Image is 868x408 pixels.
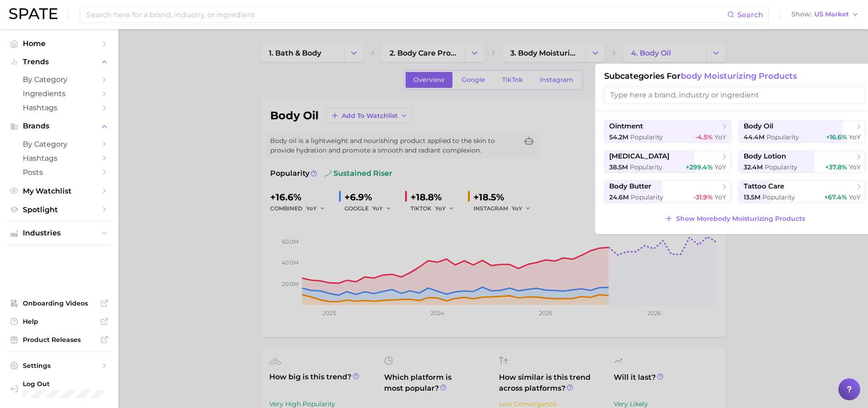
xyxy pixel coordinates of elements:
[23,317,96,326] span: Help
[789,9,861,20] button: ShowUS Market
[609,152,669,161] span: [MEDICAL_DATA]
[23,140,96,148] span: by Category
[681,71,797,81] span: body moisturizing products
[849,193,861,201] span: YoY
[23,205,96,214] span: Spotlight
[7,203,111,217] a: Spotlight
[609,163,628,171] span: 38.5m
[849,163,861,171] span: YoY
[7,151,111,165] a: Hashtags
[744,182,784,191] span: tattoo care
[7,359,111,372] a: Settings
[814,12,849,17] span: US Market
[762,193,795,201] span: Popularity
[7,55,111,69] button: Trends
[23,299,96,307] span: Onboarding Videos
[23,187,96,195] span: My Watchlist
[849,133,861,141] span: YoY
[826,133,847,141] span: +16.6%
[23,154,96,163] span: Hashtags
[765,163,797,171] span: Popularity
[695,133,713,141] span: -4.5%
[609,122,643,131] span: ointment
[7,119,111,133] button: Brands
[739,120,866,143] button: body oil44.4m Popularity+16.6% YoY
[739,150,866,173] button: body lotion32.4m Popularity+37.8% YoY
[7,87,111,101] a: Ingredients
[7,165,111,179] a: Posts
[23,122,96,130] span: Brands
[86,7,727,22] input: Search here for a brand, industry, or ingredient
[744,193,760,201] span: 13.5m
[23,75,96,84] span: by Category
[23,89,96,98] span: Ingredients
[23,39,96,48] span: Home
[9,8,57,19] img: SPATE
[714,193,726,201] span: YoY
[609,193,629,201] span: 24.6m
[604,150,731,173] button: [MEDICAL_DATA]38.5m Popularity+299.4% YoY
[676,215,805,223] span: Show More body moisturizing products
[7,101,111,115] a: Hashtags
[7,377,111,401] a: Log out. Currently logged in with e-mail anna.katsnelson@mane.com.
[604,71,866,81] h1: Subcategories for
[604,120,731,143] button: ointment54.2m Popularity-4.5% YoY
[23,380,116,388] span: Log Out
[23,58,96,66] span: Trends
[686,163,713,171] span: +299.4%
[825,163,847,171] span: +37.8%
[766,133,799,141] span: Popularity
[791,12,812,17] span: Show
[7,184,111,198] a: My Watchlist
[604,87,866,103] input: Type here a brand, industry or ingredient
[737,10,763,19] span: Search
[7,315,111,328] a: Help
[744,163,763,171] span: 32.4m
[609,182,651,191] span: body butter
[630,133,663,141] span: Popularity
[7,72,111,87] a: by Category
[714,133,726,141] span: YoY
[631,193,663,201] span: Popularity
[824,193,847,201] span: +67.4%
[23,103,96,112] span: Hashtags
[23,229,96,237] span: Industries
[604,180,731,203] button: body butter24.6m Popularity-31.9% YoY
[744,152,786,161] span: body lotion
[744,122,773,131] span: body oil
[739,180,866,203] button: tattoo care13.5m Popularity+67.4% YoY
[7,333,111,347] a: Product Releases
[663,212,807,225] button: Show Morebody moisturizing products
[7,296,111,310] a: Onboarding Videos
[7,137,111,151] a: by Category
[23,362,96,370] span: Settings
[7,226,111,240] button: Industries
[23,168,96,177] span: Posts
[744,133,765,141] span: 44.4m
[693,193,713,201] span: -31.9%
[7,36,111,51] a: Home
[714,163,726,171] span: YoY
[609,133,628,141] span: 54.2m
[23,336,96,344] span: Product Releases
[630,163,663,171] span: Popularity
